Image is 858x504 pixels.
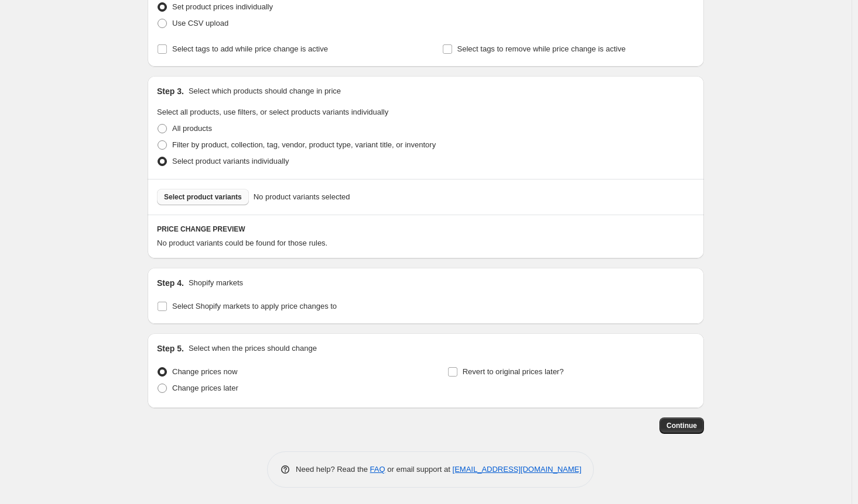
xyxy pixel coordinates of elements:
[157,239,327,247] span: No product variants could be found for those rules.
[463,367,564,376] span: Revert to original prices later?
[172,19,228,27] span: Use CSV upload
[453,465,582,474] a: [EMAIL_ADDRESS][DOMAIN_NAME]
[157,189,249,205] button: Select product variants
[157,108,388,116] span: Select all products, use filters, or select products variants individually
[157,225,695,234] h6: PRICE CHANGE PREVIEW
[157,343,184,354] h2: Step 5.
[172,124,212,133] span: All products
[172,367,237,376] span: Change prices now
[189,343,317,354] p: Select when the prices should change
[189,85,341,97] p: Select which products should change in price
[157,277,184,289] h2: Step 4.
[254,191,350,203] span: No product variants selected
[457,44,626,53] span: Select tags to remove while price change is active
[157,85,184,97] h2: Step 3.
[172,302,337,310] span: Select Shopify markets to apply price changes to
[385,465,453,474] span: or email support at
[172,2,273,11] span: Set product prices individually
[172,44,328,53] span: Select tags to add while price change is active
[296,465,370,474] span: Need help? Read the
[659,417,704,434] button: Continue
[189,277,243,289] p: Shopify markets
[666,421,697,430] span: Continue
[370,465,385,474] a: FAQ
[164,192,242,202] span: Select product variants
[172,157,289,165] span: Select product variants individually
[172,384,238,392] span: Change prices later
[172,140,436,149] span: Filter by product, collection, tag, vendor, product type, variant title, or inventory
